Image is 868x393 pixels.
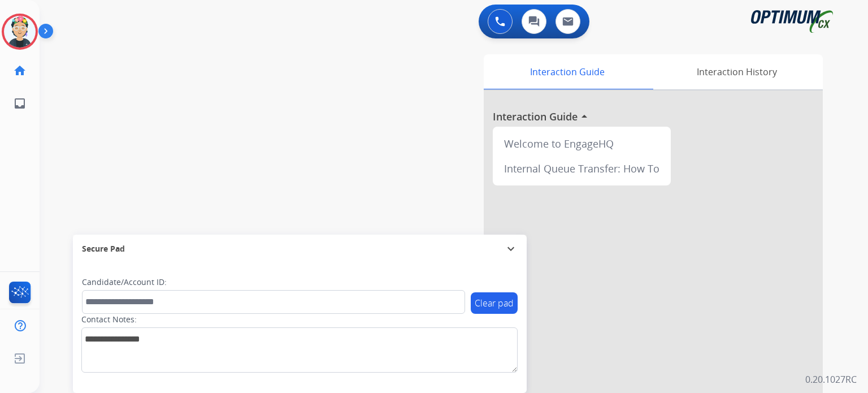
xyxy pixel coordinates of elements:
[484,54,650,89] div: Interaction Guide
[81,314,137,325] label: Contact Notes:
[805,373,857,386] p: 0.20.1027RC
[650,54,823,89] div: Interaction History
[82,243,125,254] span: Secure Pad
[497,131,666,156] div: Welcome to EngageHQ
[13,64,27,77] mat-icon: home
[471,292,518,314] button: Clear pad
[497,156,666,181] div: Internal Queue Transfer: How To
[13,97,27,110] mat-icon: inbox
[4,16,36,47] img: avatar
[82,277,167,288] label: Candidate/Account ID:
[504,242,518,256] mat-icon: expand_more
